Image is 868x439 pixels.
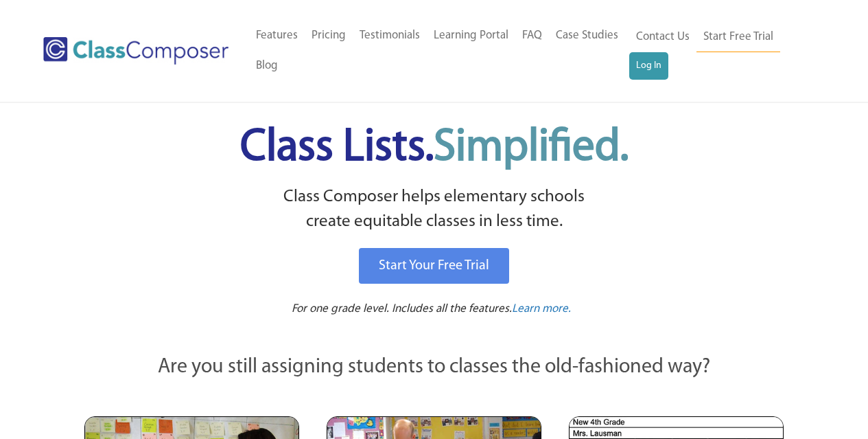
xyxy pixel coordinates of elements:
nav: Header Menu [629,22,814,80]
p: Are you still assigning students to classes the old-fashioned way? [84,352,784,383]
a: Case Studies [549,21,625,51]
nav: Header Menu [249,21,629,81]
a: Blog [249,51,285,81]
p: Class Composer helps elementary schools create equitable classes in less time. [82,185,786,235]
span: Simplified. [434,126,629,170]
span: Start Your Free Trial [379,259,489,273]
span: For one grade level. Includes all the features. [292,303,512,315]
a: Start Your Free Trial [359,248,509,284]
img: Class Composer [43,37,228,65]
a: Start Free Trial [696,22,780,53]
a: FAQ [515,21,549,51]
a: Log In [629,52,668,80]
a: Learning Portal [427,21,515,51]
a: Features [249,21,305,51]
a: Contact Us [629,22,696,52]
a: Learn more. [512,301,571,318]
span: Learn more. [512,303,571,315]
span: Class Lists. [240,126,629,170]
a: Pricing [305,21,353,51]
a: Testimonials [353,21,427,51]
